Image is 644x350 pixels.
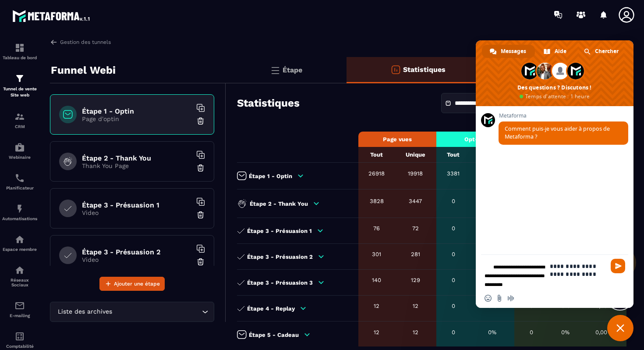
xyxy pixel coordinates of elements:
a: formationformationTunnel de vente Site web [2,67,37,105]
span: Aide [555,45,566,58]
p: Comptabilité [2,344,37,349]
div: 3381 [441,170,466,177]
div: 281 [399,251,432,257]
div: 0 [441,303,466,309]
div: Messages [482,45,535,58]
th: Unique [395,147,436,163]
div: 0% [475,329,510,336]
button: Ajouter une étape [99,277,165,291]
div: 0,00 € [587,329,622,336]
th: Opt-ins [436,132,514,147]
img: formation [14,111,25,122]
span: Envoyer [611,259,625,273]
p: Étape 4 - Replay [247,305,295,312]
img: website_grey.svg [14,23,21,30]
div: 12 [363,303,390,309]
div: 3828 [363,198,390,204]
img: automations [14,234,25,245]
a: formationformationCRM [2,105,37,136]
p: Statistiques [403,65,446,74]
div: 0% [475,198,510,204]
h3: Statistiques [237,97,300,109]
img: social-network [14,265,25,275]
div: 0% [475,251,510,257]
img: logo_orange.svg [14,14,21,21]
div: Chercher [576,45,627,58]
textarea: Entrez votre message... [550,262,605,278]
div: 301 [363,251,390,257]
div: 12.56% [475,170,510,177]
span: Chercher [595,45,619,58]
img: email [14,300,25,311]
div: Domaine [45,52,67,57]
div: 0 [519,329,545,336]
p: Réseaux Sociaux [2,278,37,287]
div: 19918 [399,170,432,177]
img: scheduler [14,173,25,183]
div: 0% [475,225,510,232]
div: 0 [441,251,466,257]
span: Envoyer un fichier [496,295,503,302]
a: social-networksocial-networkRéseaux Sociaux [2,258,37,294]
div: 129 [399,277,432,283]
h6: Étape 1 - Optin [82,107,191,115]
div: 0 [441,329,466,336]
img: automations [14,204,25,214]
h6: Étape 3 - Présuasion 1 [82,201,191,209]
div: v 4.0.25 [25,14,43,21]
a: emailemailE-mailing [2,294,37,325]
img: tab_keywords_by_traffic_grey.svg [99,51,106,58]
th: Page vues [358,132,436,147]
img: bars.0d591741.svg [270,65,280,75]
div: Aide [536,45,575,58]
span: Ajouter une étape [114,279,160,288]
a: automationsautomationsEspace membre [2,228,37,258]
img: formation [14,73,25,84]
p: Funnel Webi [51,61,116,79]
p: Webinaire [2,155,37,160]
div: 0% [475,303,510,309]
div: Fermer le chat [607,315,633,341]
p: E-mailing [2,313,37,318]
img: stats-o.f719a939.svg [390,64,401,75]
img: trash [196,117,205,125]
div: 76 [363,225,390,232]
div: 12 [399,303,432,309]
span: Insérer un emoji [485,295,492,302]
th: Taux [471,147,514,163]
span: Metaforma [499,113,628,119]
p: Automatisations [2,216,37,221]
img: automations [14,142,25,153]
p: Étape 1 - Optin [249,173,292,179]
div: 0% [553,329,578,336]
p: Video [82,256,191,263]
input: Search for option [114,307,200,317]
p: Étape 2 - Thank You [250,200,308,207]
img: trash [196,211,205,219]
a: automationsautomationsWebinaire [2,136,37,166]
span: Comment puis-je vous aider à propos de Metaforma ? [505,125,610,140]
div: 0 [441,225,466,232]
span: Messages [501,45,526,58]
p: Thank You Page [82,162,191,169]
p: Video [82,209,191,216]
a: automationsautomationsAutomatisations [2,197,37,228]
div: 0% [475,277,510,283]
p: Étape 3 - Présuasion 1 [247,228,312,234]
th: Tout [358,147,395,163]
span: Liste des archives [56,307,114,317]
img: tab_domain_overview_orange.svg [35,51,42,58]
p: Page d'optin [82,115,191,122]
p: CRM [2,124,37,129]
div: 3447 [399,198,432,204]
p: Étape 3 - Présuasion 3 [247,279,313,286]
div: 140 [363,277,390,283]
p: Tunnel de vente Site web [2,86,37,98]
span: Message audio [507,295,514,302]
h6: Étape 3 - Présuasion 2 [82,248,191,256]
th: Tout [436,147,471,163]
div: 12 [363,329,390,336]
p: Tableau de bord [2,55,37,60]
div: Domaine: [DOMAIN_NAME] [23,23,99,30]
div: 72 [399,225,432,232]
